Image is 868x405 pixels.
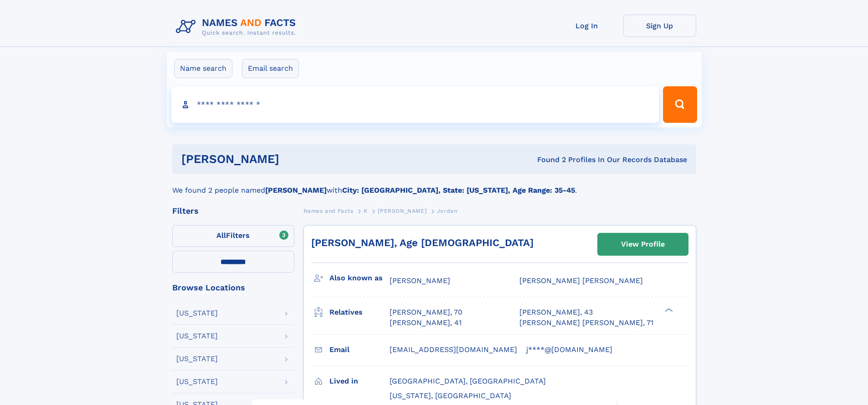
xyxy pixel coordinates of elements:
[623,15,696,37] a: Sign Up
[519,307,593,317] a: [PERSON_NAME], 43
[598,233,688,255] a: View Profile
[242,59,299,78] label: Email search
[364,208,368,214] span: K
[172,207,294,215] div: Filters
[364,205,368,216] a: K
[329,342,390,358] h3: Email
[390,307,462,317] a: [PERSON_NAME], 70
[519,318,653,328] a: [PERSON_NAME] [PERSON_NAME], 71
[181,153,408,165] h1: [PERSON_NAME]
[176,310,218,317] div: [US_STATE]
[176,355,218,363] div: [US_STATE]
[303,205,354,216] a: Names and Facts
[174,59,232,78] label: Name search
[378,205,426,216] a: [PERSON_NAME]
[519,276,643,285] span: [PERSON_NAME] [PERSON_NAME]
[265,186,327,195] b: [PERSON_NAME]
[329,373,390,389] h3: Lived in
[172,284,294,292] div: Browse Locations
[408,155,687,165] div: Found 2 Profiles In Our Records Database
[172,15,303,39] img: Logo Names and Facts
[311,237,534,248] a: [PERSON_NAME], Age [DEMOGRAPHIC_DATA]
[390,391,511,400] span: [US_STATE], [GEOGRAPHIC_DATA]
[378,208,426,214] span: [PERSON_NAME]
[171,86,659,123] input: search input
[342,186,575,195] b: City: [GEOGRAPHIC_DATA], State: [US_STATE], Age Range: 35-45
[172,225,294,247] label: Filters
[390,318,462,328] a: [PERSON_NAME], 41
[437,208,457,214] span: Jordan
[390,377,546,385] span: [GEOGRAPHIC_DATA], [GEOGRAPHIC_DATA]
[176,332,218,340] div: [US_STATE]
[329,305,390,320] h3: Relatives
[663,307,673,313] div: ❯
[390,345,517,354] span: [EMAIL_ADDRESS][DOMAIN_NAME]
[329,270,390,286] h3: Also known as
[663,86,697,123] button: Search Button
[172,174,696,196] div: We found 2 people named with .
[176,378,218,385] div: [US_STATE]
[390,276,450,285] span: [PERSON_NAME]
[621,234,665,255] div: View Profile
[216,231,226,240] span: All
[550,15,623,37] a: Log In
